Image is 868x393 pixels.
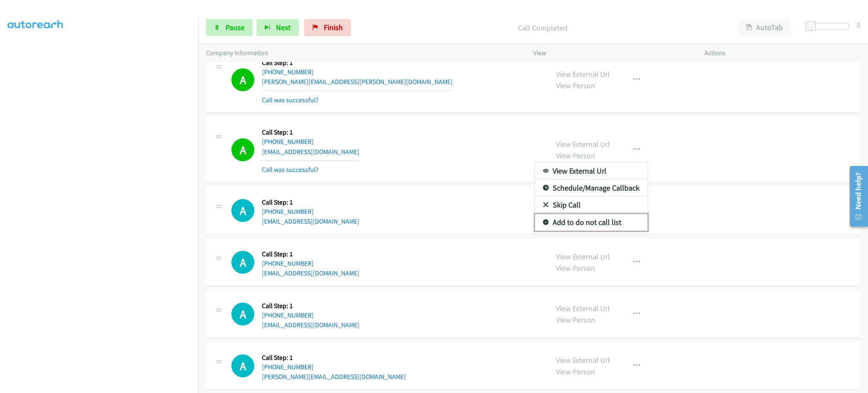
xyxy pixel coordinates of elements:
div: The call is yet to be attempted [231,303,254,326]
h1: A [231,354,254,377]
a: Add to do not call list [535,214,648,231]
a: Skip Call [535,196,648,213]
h1: A [231,303,254,326]
div: The call is yet to be attempted [231,251,254,274]
h1: A [231,199,254,222]
a: View External Url [535,163,648,180]
a: Schedule/Manage Callback [535,180,648,196]
h1: A [231,251,254,274]
iframe: Resource Center [844,163,868,230]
